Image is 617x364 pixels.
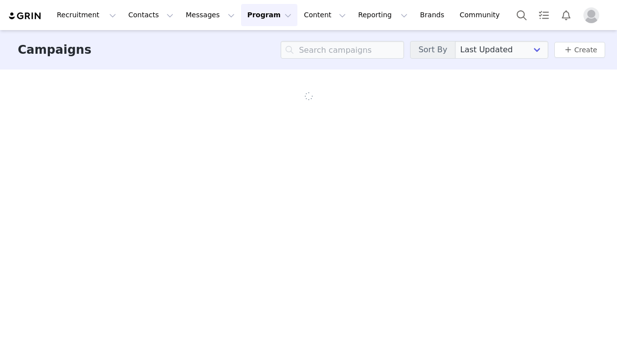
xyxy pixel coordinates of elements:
button: Search [511,4,533,26]
button: Create [554,42,605,58]
button: Content [298,4,352,26]
a: Community [454,4,510,26]
a: Create [562,44,597,56]
img: placeholder-profile.jpg [583,7,599,23]
button: Reporting [352,4,413,26]
input: Search campaigns [281,41,404,59]
img: grin logo [8,11,42,21]
button: Contacts [123,4,179,26]
button: Profile [577,7,609,23]
button: Program [241,4,297,26]
a: Brands [414,4,453,26]
a: Tasks [533,4,555,26]
button: Notifications [555,4,577,26]
button: Recruitment [51,4,122,26]
h3: Campaigns [18,41,91,59]
button: Messages [180,4,241,26]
